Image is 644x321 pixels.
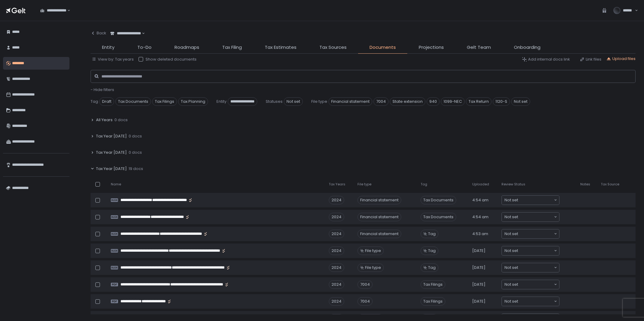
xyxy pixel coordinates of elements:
div: 2024 [329,247,344,255]
div: Search for option [502,263,559,272]
span: 0 docs [114,117,128,123]
div: Search for option [502,297,559,306]
input: Search for option [518,231,553,237]
span: File type [365,265,381,270]
span: Projections [419,44,444,51]
span: Gelt Team [467,44,491,51]
span: Tax Filings [152,97,177,106]
span: Tax Years [329,182,345,187]
input: Search for option [518,298,553,304]
span: Uploaded [472,182,489,187]
span: To-Do [137,44,152,51]
span: Tax Source [601,182,619,187]
span: Tax Filing [222,44,242,51]
div: 2024 [329,196,344,204]
span: Tax Estimates [265,44,296,51]
span: Not set [505,197,518,203]
input: Search for option [518,265,553,271]
span: Name [111,182,121,187]
div: Search for option [106,27,145,40]
span: 4:54 am [472,197,489,203]
span: Tax Documents [421,213,456,221]
div: 2024 [329,213,344,221]
span: Tag [428,248,436,253]
span: Tag [428,265,436,270]
span: All Years [96,117,113,123]
span: Not set [284,97,303,106]
div: 2024 [329,280,344,289]
button: - Hide filters [91,87,114,93]
span: Not set [505,265,518,271]
span: [DATE] [472,299,485,304]
span: 4:53 am [472,231,488,237]
div: Search for option [502,212,559,222]
span: File type [357,182,371,187]
div: Financial statement [357,230,401,238]
div: Back [91,30,106,36]
span: Tax Documents [421,196,456,204]
div: 2024 [329,230,344,238]
span: Entity [216,99,226,104]
span: Tax Filings [421,297,445,306]
span: 1120-S [493,97,510,106]
span: Statuses [266,99,283,104]
div: Financial statement [357,196,401,204]
span: 0 docs [129,150,142,155]
input: Search for option [518,197,553,203]
span: Tax Filings [421,280,445,289]
span: Notes [580,182,590,187]
div: Search for option [502,246,559,255]
span: Not set [505,231,518,237]
input: Search for option [66,8,67,14]
div: Search for option [502,280,559,289]
span: Entity [102,44,114,51]
span: Not set [511,97,530,106]
input: Search for option [518,214,553,220]
span: Draft [99,97,114,106]
span: Tax Documents [115,97,151,106]
span: - Hide filters [91,87,114,93]
span: Tax Planning [178,97,208,106]
div: Search for option [502,229,559,238]
span: State extension [390,97,425,106]
div: Search for option [36,4,70,17]
button: Add internal docs link [522,57,570,62]
span: Roadmaps [175,44,199,51]
span: 4:54 am [472,214,489,220]
span: 7004 [373,97,389,106]
input: Search for option [518,248,553,254]
button: Upload files [606,56,636,61]
span: Not set [505,298,518,304]
span: Not set [505,282,518,288]
span: Tag [428,231,436,237]
span: [DATE] [472,282,485,287]
div: Financial statement [357,213,401,221]
div: 2024 [329,263,344,272]
span: [DATE] [472,248,485,253]
span: Financial statement [328,97,372,106]
span: Tag [91,99,98,104]
span: Tax Return [466,97,492,106]
button: Back [91,27,106,39]
button: Link files [580,57,601,62]
span: Documents [370,44,396,51]
span: [DATE] [472,265,485,270]
span: File type [311,99,327,104]
div: 7004 [357,297,373,306]
span: 1099-NEC [441,97,465,106]
span: Onboarding [514,44,540,51]
button: View by: Tax years [92,57,134,62]
span: Tax Year [DATE] [96,150,127,155]
span: 19 docs [129,166,143,172]
span: 0 docs [129,134,142,139]
span: Review Status [501,182,525,187]
div: 7004 [357,280,373,289]
span: Not set [505,248,518,254]
span: Tag [421,182,427,187]
span: Tax Year [DATE] [96,134,127,139]
span: 940 [427,97,440,106]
